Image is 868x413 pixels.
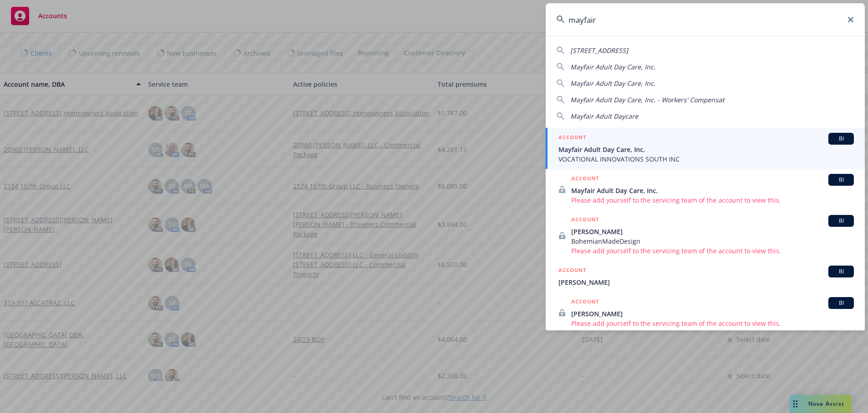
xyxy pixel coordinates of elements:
[558,154,854,164] span: VOCATIONAL INNOVATIONS SOUTH INC
[571,319,854,328] span: Please add yourself to the servicing team of the account to view this.
[571,195,854,205] span: Please add yourself to the servicing team of the account to view this.
[546,128,865,169] a: ACCOUNTBIMayfair Adult Day Care, Inc.VOCATIONAL INNOVATIONS SOUTH INC
[832,135,850,143] span: BI
[546,169,865,210] a: ACCOUNTBIMayfair Adult Day Care, Inc.Please add yourself to the servicing team of the account to ...
[832,176,850,184] span: BI
[571,236,854,246] span: BohemianMadeDesign
[571,246,854,256] span: Please add yourself to the servicing team of the account to view this.
[546,292,865,333] a: ACCOUNTBI[PERSON_NAME]Please add yourself to the servicing team of the account to view this.
[558,133,586,144] h5: ACCOUNT
[832,299,850,307] span: BI
[558,145,854,154] span: Mayfair Adult Day Care, Inc.
[571,297,599,308] h5: ACCOUNT
[570,112,638,120] span: Mayfair Adult Daycare
[571,227,854,236] span: [PERSON_NAME]
[558,266,586,277] h5: ACCOUNT
[571,215,599,226] h5: ACCOUNT
[571,186,854,195] span: Mayfair Adult Day Care, Inc.
[558,277,854,287] span: [PERSON_NAME]
[832,217,850,225] span: BI
[570,95,724,104] span: Mayfair Adult Day Care, Inc. - Workers' Compensat
[571,174,599,185] h5: ACCOUNT
[570,63,656,71] span: Mayfair Adult Day Care, Inc.
[546,261,865,292] a: ACCOUNTBI[PERSON_NAME]
[546,3,865,36] input: Search...
[571,309,854,319] span: [PERSON_NAME]
[570,46,628,55] span: [STREET_ADDRESS]
[546,210,865,261] a: ACCOUNTBI[PERSON_NAME]BohemianMadeDesignPlease add yourself to the servicing team of the account ...
[570,79,656,88] span: Mayfair Adult Day Care, Inc.
[832,267,850,276] span: BI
